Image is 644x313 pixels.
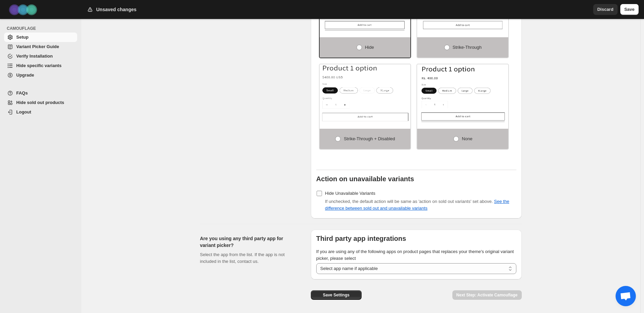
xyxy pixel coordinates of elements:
a: Setup [4,33,77,42]
a: Variant Picker Guide [4,42,77,51]
a: Open de chat [616,286,636,306]
span: Save Settings [323,292,349,298]
a: Verify Installation [4,51,77,61]
a: FAQs [4,88,77,98]
span: Variant Picker Guide [16,44,59,49]
span: If unchecked, the default action will be same as 'action on sold out variants' set above. [325,199,509,211]
img: None [417,64,508,122]
b: Action on unavailable variants [316,175,414,183]
span: Upgrade [16,72,34,78]
span: Strike-through + Disabled [344,136,395,141]
span: Select the app from the list. If the app is not included in the list, contact us. [200,252,285,264]
button: Save [620,4,639,15]
span: Hide [365,45,374,50]
span: CAMOUFLAGE [7,26,78,31]
a: Upgrade [4,70,77,80]
b: Third party app integrations [316,235,406,242]
a: Hide specific variants [4,61,77,70]
a: Hide sold out products [4,98,77,107]
span: FAQs [16,90,28,96]
span: Hide sold out products [16,100,64,105]
button: Save Settings [311,290,362,300]
h2: Are you using any third party app for variant picker? [200,235,300,249]
span: If you are using any of the following apps on product pages that replaces your theme's original v... [316,249,514,261]
span: Strike-through [453,45,482,50]
img: Strike-through + Disabled [320,64,411,122]
span: Logout [16,109,31,114]
span: Discard [597,6,614,13]
button: Discard [593,4,618,15]
a: Logout [4,107,77,117]
h2: Unsaved changes [96,6,136,13]
span: Hide specific variants [16,63,62,68]
span: None [462,136,472,141]
span: Verify Installation [16,54,53,59]
span: Hide Unavailable Variants [325,191,375,196]
span: Setup [16,35,28,40]
span: Save [624,6,635,13]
